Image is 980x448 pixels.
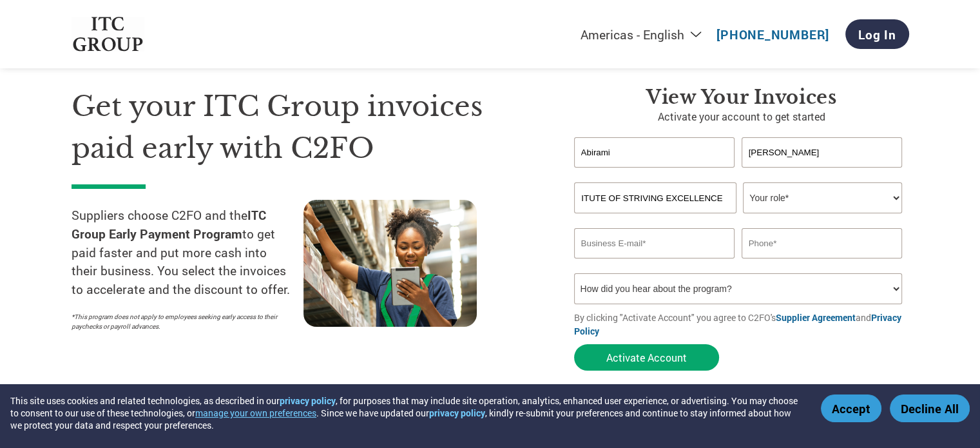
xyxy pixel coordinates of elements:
[776,311,856,324] a: Supplier Agreement
[72,17,145,52] img: ITC Group
[821,394,881,422] button: Accept
[72,206,303,299] p: Suppliers choose C2FO and the to get paid faster and put more cash into their business. You selec...
[574,311,909,338] p: By clicking "Activate Account" you agree to C2FO's and
[890,394,970,422] button: Decline All
[574,137,735,168] input: First Name*
[574,182,736,213] input: Your company name*
[72,86,535,169] h1: Get your ITC Group invoices paid early with C2FO
[195,407,316,419] button: manage your own preferences
[845,19,909,49] a: Log In
[72,312,291,331] p: *This program does not apply to employees seeking early access to their paychecks or payroll adva...
[429,407,485,419] a: privacy policy
[574,86,909,109] h3: View Your Invoices
[574,260,735,268] div: Inavlid Email Address
[574,109,909,124] p: Activate your account to get started
[742,260,903,268] div: Inavlid Phone Number
[742,169,903,177] div: Invalid last name or last name is too long
[10,394,802,431] div: This site uses cookies and related technologies, as described in our , for purposes that may incl...
[280,394,336,407] a: privacy policy
[574,169,735,177] div: Invalid first name or first name is too long
[574,311,901,337] a: Privacy Policy
[574,228,735,258] input: Invalid Email format
[574,344,719,371] button: Activate Account
[303,200,477,327] img: supply chain worker
[743,182,902,213] select: Title/Role
[742,228,903,258] input: Phone*
[742,137,903,168] input: Last Name*
[72,207,266,242] strong: ITC Group Early Payment Program
[716,26,829,43] a: [PHONE_NUMBER]
[574,215,903,223] div: Invalid company name or company name is too long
